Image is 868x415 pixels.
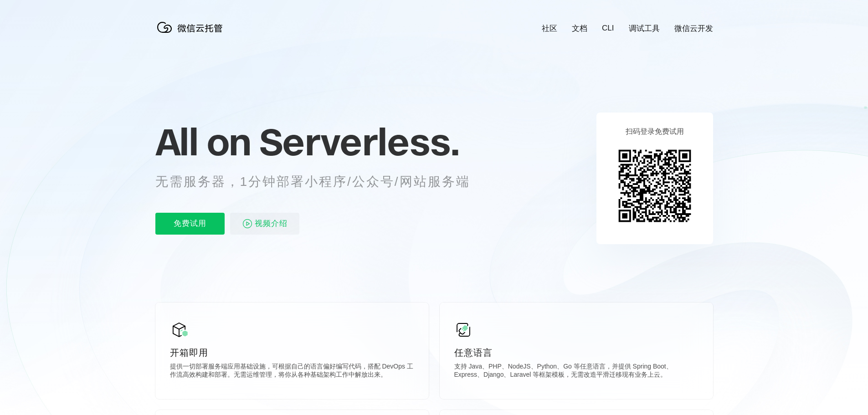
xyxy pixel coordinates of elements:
span: 视频介绍 [255,213,288,235]
a: 文档 [572,23,587,34]
a: 微信云托管 [155,30,228,38]
p: 开箱即用 [170,346,414,359]
img: video_play.svg [242,218,253,229]
p: 任意语言 [454,346,699,359]
span: All on [155,119,251,164]
a: CLI [602,24,614,33]
img: 微信云托管 [155,18,228,36]
p: 扫码登录免费试用 [626,127,684,137]
a: 社区 [542,23,557,34]
p: 无需服务器，1分钟部署小程序/公众号/网站服务端 [155,173,487,191]
span: Serverless. [259,119,459,164]
a: 微信云开发 [674,23,713,34]
p: 提供一切部署服务端应用基础设施，可根据自己的语言偏好编写代码，搭配 DevOps 工作流高效构建和部署。无需运维管理，将你从各种基础架构工作中解放出来。 [170,363,414,381]
p: 支持 Java、PHP、NodeJS、Python、Go 等任意语言，并提供 Spring Boot、Express、Django、Laravel 等框架模板，无需改造平滑迁移现有业务上云。 [454,363,699,381]
a: 调试工具 [629,23,660,34]
p: 免费试用 [155,213,225,235]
